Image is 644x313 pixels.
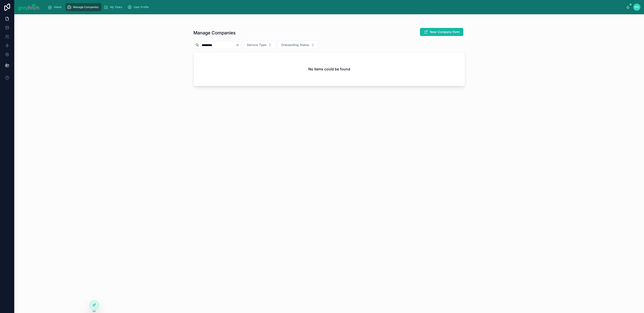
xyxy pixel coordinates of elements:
h1: Manage Companies [193,30,236,36]
span: Service Type [247,43,266,47]
span: New Company Form [430,30,460,34]
span: My Tasks [110,5,122,9]
button: Clear [236,43,241,47]
h2: No items could be found [308,66,350,72]
button: New Company Form [420,28,463,36]
a: My Tasks [102,3,125,11]
img: App logo [18,4,40,11]
div: scrollable content [44,2,626,12]
a: User Profile [126,3,152,11]
button: Select Button [243,41,275,49]
span: DO [635,5,639,9]
span: Onboarding Status [281,43,309,47]
span: User Profile [134,5,149,9]
a: Manage Companies [66,3,102,11]
span: Manage Companies [73,5,98,9]
button: Select Button [277,41,318,49]
a: Home [46,3,65,11]
span: Home [54,5,61,9]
